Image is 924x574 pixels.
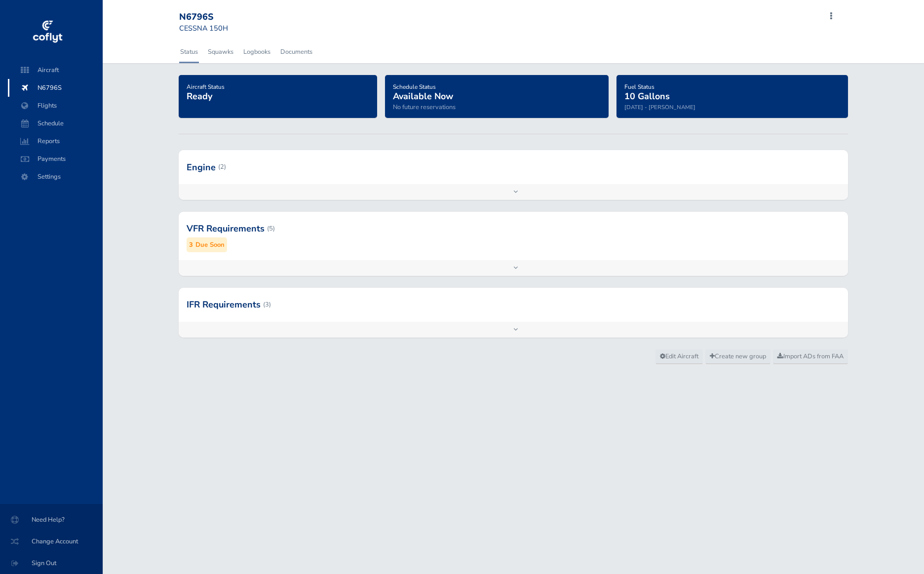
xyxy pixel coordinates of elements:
[179,41,199,63] a: Status
[655,349,703,364] a: Edit Aircraft
[207,41,234,63] a: Squawks
[777,352,844,361] span: Import ADs from FAA
[31,17,64,47] img: coflyt logo
[18,115,93,132] span: Schedule
[187,90,212,102] span: Ready
[624,103,695,111] small: [DATE] - [PERSON_NAME]
[624,83,654,91] span: Fuel Status
[393,103,456,112] span: No future reservations
[18,132,93,150] span: Reports
[18,61,93,79] span: Aircraft
[710,352,766,361] span: Create new group
[242,41,271,63] a: Logbooks
[393,80,453,103] a: Schedule StatusAvailable Now
[187,83,225,91] span: Aircraft Status
[18,168,93,186] span: Settings
[12,511,91,529] span: Need Help?
[393,90,453,102] span: Available Now
[773,349,848,364] a: Import ADs from FAA
[393,83,436,91] span: Schedule Status
[18,150,93,168] span: Payments
[195,240,225,250] small: Due Soon
[12,533,91,550] span: Change Account
[18,97,93,115] span: Flights
[624,90,670,102] span: 10 Gallons
[660,352,698,361] span: Edit Aircraft
[179,23,228,33] small: CESSNA 150H
[12,554,91,572] span: Sign Out
[705,349,770,364] a: Create new group
[279,41,313,63] a: Documents
[18,79,93,97] span: N6796S
[179,12,250,23] div: N6796S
